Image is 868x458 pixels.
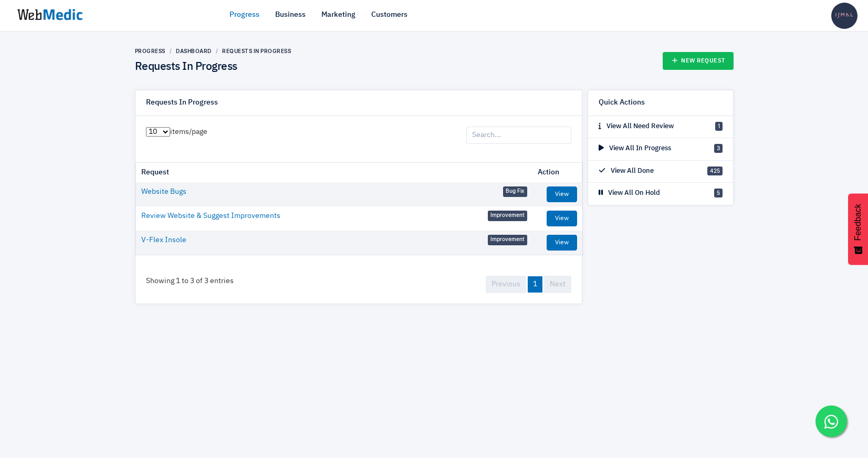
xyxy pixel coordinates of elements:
span: 5 [714,189,723,197]
select: items/page [146,127,170,137]
h4: Requests In Progress [135,60,291,74]
a: Customers [371,9,407,20]
button: Feedback - Show survey [848,193,868,265]
span: 425 [707,166,723,175]
input: Search... [466,127,571,144]
a: Marketing [321,9,355,20]
span: Bug Fix [503,186,527,197]
a: View [547,211,577,226]
a: Dashboard [176,48,212,54]
a: Review Website & Suggest Improvements [141,211,280,222]
span: 1 [715,122,723,131]
th: Request [136,163,533,182]
a: View [547,235,577,251]
p: View All In Progress [599,143,671,154]
a: Progress [135,48,165,54]
span: Improvement [488,211,527,221]
span: Feedback [853,204,863,241]
th: Action [532,163,582,182]
a: New Request [663,52,734,70]
h6: Requests In Progress [146,98,218,108]
a: Website Bugs [141,186,186,197]
a: Next [544,276,571,293]
a: Progress [229,9,259,20]
a: Requests In Progress [222,48,291,54]
h6: Quick Actions [599,98,645,108]
a: Previous [486,276,526,293]
p: View All Done [599,166,654,176]
a: Business [275,9,306,20]
label: items/page [146,127,207,138]
span: 3 [714,144,723,153]
div: Showing 1 to 3 of 3 entries [135,265,244,297]
span: Improvement [488,235,527,245]
p: View All On Hold [599,188,660,199]
a: 1 [528,276,542,293]
p: View All Need Review [599,121,674,132]
a: V-Flex Insole [141,235,186,246]
a: View [547,186,577,202]
nav: breadcrumb [135,47,291,55]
